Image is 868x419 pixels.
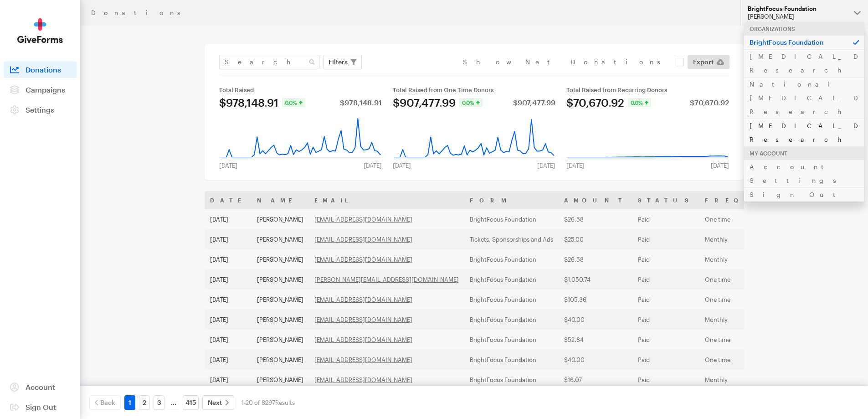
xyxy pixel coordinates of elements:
td: $40.00 [559,310,632,330]
a: [MEDICAL_DATA] Research [744,119,864,146]
td: [PERSON_NAME] [252,290,309,310]
div: $907,477.99 [513,99,555,106]
a: [EMAIL_ADDRESS][DOMAIN_NAME] [314,296,412,303]
span: Sign Out [26,403,56,411]
td: Paid [632,370,699,390]
div: My Account [744,146,864,160]
td: BrightFocus Foundation [464,209,559,229]
a: Account [4,379,77,395]
td: $1,050.74 [559,269,632,290]
td: Paid [632,269,699,290]
th: Date [205,191,252,209]
td: Paid [632,330,699,350]
td: [PERSON_NAME] [252,310,309,330]
a: [EMAIL_ADDRESS][DOMAIN_NAME] [314,216,412,223]
td: [DATE] [205,229,252,249]
td: [PERSON_NAME] [252,350,309,370]
div: $70,670.92 [690,99,729,106]
div: 1-20 of 8297 [241,395,295,410]
th: Email [309,191,464,209]
a: [EMAIL_ADDRESS][DOMAIN_NAME] [314,356,412,363]
div: [DATE] [358,162,387,169]
td: [DATE] [205,310,252,330]
td: [DATE] [205,269,252,290]
td: $40.00 [559,350,632,370]
span: Filters [329,57,348,67]
button: Filters [323,55,362,69]
td: One time [699,209,804,229]
td: $52.84 [559,330,632,350]
a: [EMAIL_ADDRESS][DOMAIN_NAME] [314,336,412,343]
a: 2 [139,395,150,410]
a: [EMAIL_ADDRESS][DOMAIN_NAME] [314,236,412,243]
div: $978,148.91 [219,97,278,108]
a: [EMAIL_ADDRESS][DOMAIN_NAME] [314,256,412,263]
a: Export [688,55,729,69]
div: Total Raised [219,86,382,93]
span: Campaigns [26,85,65,94]
a: Campaigns [4,82,77,98]
a: Account Settings [744,160,864,187]
div: Organizations [744,22,864,36]
img: GiveForms [17,18,63,43]
a: Sign Out [4,399,77,415]
td: [DATE] [205,209,252,229]
span: Next [208,397,222,408]
td: One time [699,330,804,350]
div: Total Raised from One Time Donors [393,86,555,93]
td: [DATE] [205,330,252,350]
input: Search Name & Email [219,55,319,69]
td: [PERSON_NAME] [252,229,309,249]
div: 0.0% [628,98,651,107]
td: BrightFocus Foundation [464,350,559,370]
span: Export [693,57,714,67]
div: [DATE] [561,162,590,169]
td: Monthly [699,229,804,249]
a: 415 [183,395,199,410]
a: Sign Out [744,187,864,202]
td: Paid [632,229,699,249]
span: Donations [26,65,61,74]
a: Donations [4,62,77,78]
th: Form [464,191,559,209]
td: $16.07 [559,370,632,390]
td: BrightFocus Foundation [464,249,559,269]
th: Name [252,191,309,209]
td: [DATE] [205,370,252,390]
div: $907,477.99 [393,97,456,108]
td: [DATE] [205,350,252,370]
a: [MEDICAL_DATA] Research [744,49,864,77]
a: 3 [154,395,164,410]
td: Paid [632,350,699,370]
a: [PERSON_NAME][EMAIL_ADDRESS][DOMAIN_NAME] [314,276,459,283]
td: Paid [632,290,699,310]
td: Paid [632,249,699,269]
td: BrightFocus Foundation [464,330,559,350]
td: [PERSON_NAME] [252,209,309,229]
td: Tickets, Sponsorships and Ads [464,229,559,249]
td: $105.36 [559,290,632,310]
div: 0.0% [459,98,483,107]
div: Total Raised from Recurring Donors [566,86,729,93]
th: Status [632,191,699,209]
td: Monthly [699,370,804,390]
div: [DATE] [532,162,561,169]
span: Results [275,399,295,406]
span: Account [26,383,55,391]
td: BrightFocus Foundation [464,269,559,290]
td: Monthly [699,249,804,269]
td: $26.58 [559,209,632,229]
div: [DATE] [387,162,416,169]
div: [DATE] [214,162,243,169]
p: BrightFocus Foundation [744,35,864,49]
td: [PERSON_NAME] [252,330,309,350]
a: National [MEDICAL_DATA] Research [744,77,864,119]
td: BrightFocus Foundation [464,310,559,330]
th: Amount [559,191,632,209]
td: Paid [632,209,699,229]
a: Settings [4,102,77,118]
a: Next [202,395,234,410]
div: BrightFocus Foundation [748,5,847,13]
td: One time [699,350,804,370]
td: $26.58 [559,249,632,269]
